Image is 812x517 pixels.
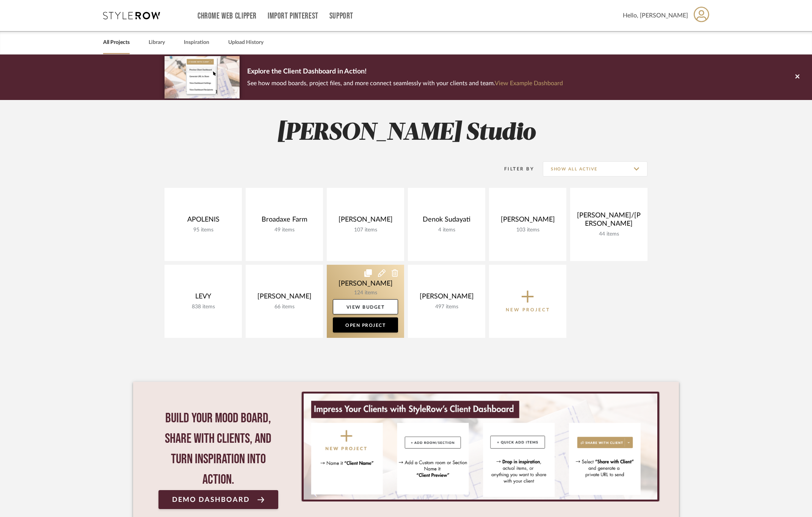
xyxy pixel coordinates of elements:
p: See how mood boards, project files, and more connect seamlessly with your clients and team. [247,78,563,89]
div: 66 items [252,304,317,310]
div: [PERSON_NAME] [252,292,317,304]
a: Upload History [228,37,263,48]
a: Import Pinterest [268,13,318,19]
div: 49 items [252,227,317,233]
div: 103 items [495,227,560,233]
img: d5d033c5-7b12-40c2-a960-1ecee1989c38.png [165,56,240,98]
a: View Budget [333,299,398,314]
div: [PERSON_NAME] [333,216,398,227]
div: Broadaxe Farm [252,216,317,227]
div: [PERSON_NAME] [414,292,479,304]
a: Inspiration [184,37,209,48]
a: View Example Dashboard [495,80,563,86]
div: 838 items [171,304,236,310]
div: 497 items [414,304,479,310]
div: Filter By [494,165,534,173]
span: Demo Dashboard [172,496,250,503]
img: StyleRow_Client_Dashboard_Banner__1_.png [304,394,657,500]
div: [PERSON_NAME]/[PERSON_NAME] [576,211,641,231]
a: All Projects [103,37,130,48]
h2: [PERSON_NAME] Studio [133,119,679,147]
p: New Project [506,306,550,314]
div: Build your mood board, share with clients, and turn inspiration into action. [158,408,278,490]
div: 95 items [171,227,236,233]
div: APOLENIS [171,216,236,227]
a: Open Project [333,317,398,333]
p: Explore the Client Dashboard in Action! [247,66,563,78]
button: New Project [489,265,566,338]
a: Demo Dashboard [158,490,278,509]
span: Hello, [PERSON_NAME] [623,11,688,20]
div: Denok Sudayati [414,216,479,227]
a: Support [329,13,353,19]
a: Library [149,37,165,48]
div: LEVY [171,292,236,304]
div: 0 [301,392,660,501]
div: 44 items [576,231,641,237]
a: Chrome Web Clipper [198,13,257,19]
div: 107 items [333,227,398,233]
div: [PERSON_NAME] [495,216,560,227]
div: 4 items [414,227,479,233]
